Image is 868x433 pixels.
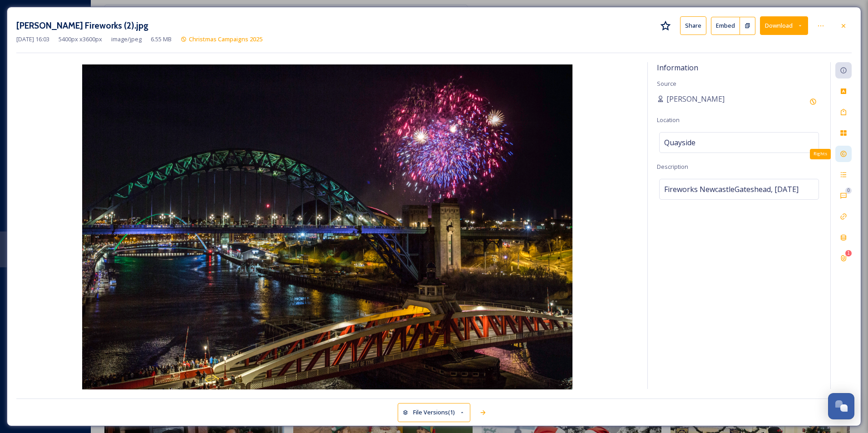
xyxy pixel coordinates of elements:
[664,137,695,148] span: Quayside
[16,64,638,391] img: NYE%20Fireworks%20(2).jpg
[810,149,831,159] div: Rights
[657,79,676,88] span: Source
[760,16,808,35] button: Download
[657,162,688,171] span: Description
[666,93,725,104] span: [PERSON_NAME]
[59,35,102,44] span: 5400 px x 3600 px
[189,35,262,43] span: Christmas Campaigns 2025
[711,17,740,35] button: Embed
[398,403,470,422] button: File Versions(1)
[657,63,698,73] span: Information
[845,187,852,194] div: 0
[664,184,799,195] span: Fireworks NewcastleGateshead, [DATE]
[151,35,172,44] span: 6.55 MB
[845,250,852,256] div: 1
[16,19,148,32] h3: [PERSON_NAME] Fireworks (2).jpg
[657,116,680,124] span: Location
[111,35,142,44] span: image/jpeg
[16,35,49,44] span: [DATE] 16:03
[828,393,854,419] button: Open Chat
[680,16,706,35] button: Share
